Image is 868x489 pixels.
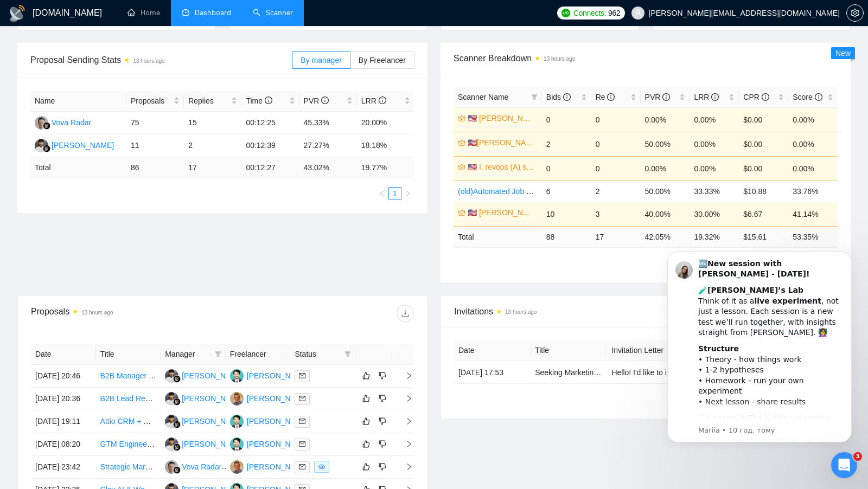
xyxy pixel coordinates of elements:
span: dashboard [182,9,189,16]
span: dislike [379,462,386,471]
span: Bids [546,93,571,101]
span: mail [299,372,305,379]
button: download [397,305,414,322]
button: like [360,460,373,473]
span: user [634,9,642,17]
time: 13 hours ago [544,56,575,62]
td: 0 [542,156,591,181]
a: RT[PERSON_NAME] [165,394,244,402]
span: Replies [188,95,229,107]
span: dislike [379,417,386,426]
button: dislike [376,437,389,451]
span: info-circle [711,93,719,101]
th: Title [531,340,607,361]
td: 41.14% [788,202,838,226]
span: Dashboard [195,8,231,17]
td: 0 [591,132,641,156]
button: like [360,369,373,382]
li: Previous Page [375,187,388,200]
th: Manager [161,344,226,365]
th: Replies [184,91,241,112]
td: 15 [184,112,241,134]
img: MS [230,369,244,383]
img: gigradar-bm.png [43,145,50,152]
span: like [362,371,370,380]
span: dislike [379,440,386,448]
button: setting [846,4,864,22]
a: MS[PERSON_NAME] [230,416,309,425]
a: 🇺🇸 I. revops (A) strict budget US only titles [468,161,535,173]
td: 0.00% [690,107,739,132]
img: IM [230,460,244,474]
span: info-circle [265,96,272,104]
span: PVR [645,93,671,101]
th: Title [96,344,161,365]
li: 1 [388,187,401,200]
td: Total [30,157,126,178]
span: filter [344,351,351,357]
td: B2B Lead Research & Outreach – Regional Contractor for National Accounts [96,388,161,410]
time: 13 hours ago [81,310,113,316]
span: crown [458,163,465,171]
span: Manager [165,348,210,360]
td: 43.02 % [299,157,357,178]
th: Name [30,91,126,112]
td: [DATE] 19:11 [31,410,96,433]
td: [DATE] 17:53 [454,361,531,384]
img: gigradar-bm.png [173,398,181,406]
span: download [397,309,413,318]
span: mail [299,418,305,424]
span: Scanner Breakdown [454,52,838,65]
div: [PERSON_NAME] [247,461,309,473]
img: RT [165,437,178,451]
td: $0.00 [739,132,788,156]
td: 86 [126,157,184,178]
span: info-circle [762,93,769,101]
span: like [362,417,370,426]
td: $ 15.61 [739,226,788,247]
a: B2B Manager Needed for Strategic Partnerships [100,371,263,380]
td: 2 [184,134,241,157]
td: 0.00% [641,107,690,132]
div: [PERSON_NAME] [247,415,309,427]
span: CPR [743,93,769,101]
button: like [360,437,373,451]
span: filter [531,94,538,100]
td: 0 [542,107,591,132]
span: info-circle [607,93,615,101]
td: [DATE] 20:46 [31,365,96,388]
td: $10.88 [739,181,788,202]
img: gigradar-bm.png [173,466,181,474]
td: 30.00% [690,202,739,226]
td: 50.00% [641,181,690,202]
th: Date [31,344,96,365]
td: [DATE] 08:20 [31,433,96,456]
button: dislike [376,369,389,382]
span: filter [342,346,353,362]
td: 45.33% [299,112,357,134]
td: 27.27% [299,134,357,157]
td: 00:12:27 [241,157,299,178]
span: right [397,395,413,402]
span: crown [458,209,465,216]
div: [PERSON_NAME] [52,139,114,151]
img: VR [165,460,178,474]
span: info-circle [563,93,571,101]
td: 00:12:25 [241,112,299,134]
span: info-circle [815,93,822,101]
span: Proposal Sending Stats [30,53,292,67]
td: 33.33% [690,181,739,202]
span: Connects: [573,7,606,19]
td: 2 [591,181,641,202]
span: crown [458,114,465,122]
div: [PERSON_NAME] [182,438,244,450]
td: 11 [126,134,184,157]
div: [PERSON_NAME] [247,438,309,450]
a: searchScanner [253,8,293,17]
span: right [397,463,413,471]
td: 50.00% [641,132,690,156]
